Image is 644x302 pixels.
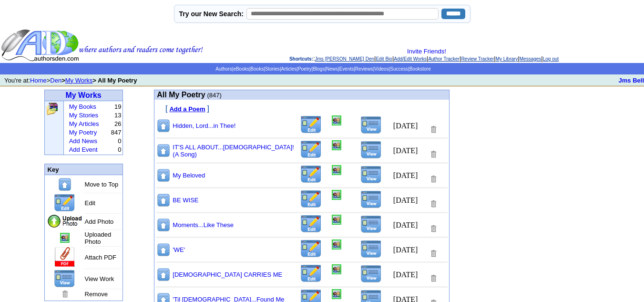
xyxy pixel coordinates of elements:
[429,175,438,184] img: Removes this Title
[233,66,249,72] a: eBooks
[169,105,205,113] font: Add a Poem
[156,143,171,158] img: Move to top
[165,104,167,113] font: [
[69,137,97,145] a: Add News
[92,77,137,84] b: > All My Poetry
[173,172,205,179] a: My Beloved
[114,112,121,119] font: 13
[429,249,438,258] img: Removes this Title
[156,267,171,282] img: Move to top
[46,102,59,115] img: Click to add, upload, edit and remove all your books, stories, articles and poems.
[118,137,121,145] font: 0
[173,221,234,229] a: Moments...Like These
[315,56,374,62] a: Jms [PERSON_NAME] Den
[374,66,388,72] a: Videos
[339,66,354,72] a: Events
[428,56,460,62] a: Author Tracker
[360,141,382,159] img: View this Title
[60,233,70,243] img: Add/Remove Photo
[156,242,171,257] img: Move to top
[332,115,341,125] img: Add/Remove Photo
[300,215,322,233] img: Edit this Title
[393,115,419,136] td: [DATE]
[289,56,313,62] span: Shortcuts:
[429,274,438,283] img: Removes this Title
[407,48,446,55] a: Invite Friends!
[111,129,122,136] font: 847
[300,240,322,258] img: Edit this Title
[173,246,185,253] a: 'WE'
[461,56,494,62] a: Review Tracker
[173,271,282,278] a: [DEMOGRAPHIC_DATA] CARRIES ME
[48,166,59,173] font: Key
[114,120,121,127] font: 26
[50,77,61,84] a: Den
[332,264,341,274] img: Add/Remove Photo
[173,197,198,204] a: BE WISE
[215,66,232,72] a: Authors
[85,254,116,261] font: Attach PDF
[393,140,419,161] td: [DATE]
[54,270,75,288] img: View this Page
[332,190,341,200] img: Add/Remove Photo
[207,104,209,113] font: ]
[332,165,341,175] img: Add/Remove Photo
[118,146,121,153] font: 0
[1,29,203,62] img: header_logo2.gif
[360,240,382,258] img: View this Title
[332,289,341,299] img: Add/Remove Photo
[85,218,114,225] font: Add Photo
[85,231,112,245] font: Uploaded Photo
[205,48,643,62] div: : | | | | | | |
[58,177,72,192] img: Move to top
[429,150,438,159] img: Removes this Title
[360,265,382,283] img: View this Title
[429,224,438,233] img: Removes this Title
[326,66,338,72] a: News
[156,218,171,232] img: Move to top
[85,181,119,188] font: Move to Top
[85,275,114,282] font: View Work
[300,165,322,184] img: Edit this Title
[156,118,171,133] img: Move to top
[393,239,419,260] td: [DATE]
[4,77,137,84] font: You're at: >
[429,125,438,134] img: Removes this Title
[65,77,93,84] a: My Works
[65,91,101,99] a: My Works
[300,115,322,134] img: Edit this Title
[156,193,171,208] img: Move to top
[360,215,382,233] img: View this Title
[69,146,98,153] a: Add Event
[207,92,221,99] font: (847)
[360,190,382,208] img: View this Title
[157,91,205,99] font: All My Poetry
[85,291,108,298] font: Remove
[173,144,294,158] a: IT'S ALL ABOUT...[DEMOGRAPHIC_DATA]! (A Song)
[619,77,644,84] a: Jms Bell
[281,66,296,72] a: Articles
[332,140,341,150] img: Add/Remove Photo
[394,56,427,62] a: Add/Edit Works
[332,240,341,250] img: Add/Remove Photo
[156,168,171,183] img: Move to top
[30,77,47,84] a: Home
[69,112,98,119] a: My Stories
[429,199,438,208] img: Removes this Title
[393,189,419,211] td: [DATE]
[173,122,235,129] a: Hidden, Lord...in Thee!
[300,140,322,159] img: Edit this Title
[332,215,341,225] img: Add/Remove Photo
[298,66,312,72] a: Poetry
[313,66,325,72] a: Blogs
[85,199,95,207] font: Edit
[409,66,431,72] a: Bookstore
[69,129,97,136] a: My Poetry
[355,66,373,72] a: Reviews
[61,290,69,299] img: Remove this Page
[360,116,382,134] img: View this Title
[265,66,280,72] a: Stories
[393,214,419,236] td: [DATE]
[54,247,76,268] img: Add Attachment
